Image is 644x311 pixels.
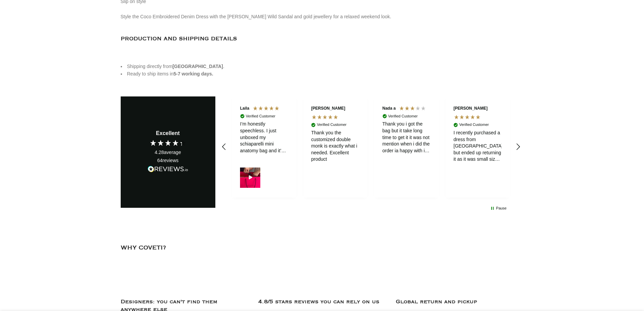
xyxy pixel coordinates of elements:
[396,276,413,293] img: Icon3_footer
[155,149,181,156] div: average
[399,106,428,113] div: 3 Stars
[121,276,138,293] img: Icon1_footer
[121,70,524,77] li: Ready to ship items in
[149,139,187,147] div: 4.28 Stars
[172,64,223,69] strong: [GEOGRAPHIC_DATA]
[454,106,488,111] div: [PERSON_NAME]
[215,90,527,204] div: Customer reviews carousel with auto-scroll controls
[396,298,523,306] h4: Global return and pickup
[510,139,526,155] div: REVIEWS.io Carousel Scroll Right
[382,121,431,154] div: Thank you i got the bag but it take long time to get it it was not mention when i did the order i...
[240,121,288,154] div: I’m honestly speechless. I just unboxed my schiaparelli mini anatomy bag and it’s even more exqui...
[121,63,524,70] li: Shipping directly from .
[121,35,237,43] h4: PRODUCTION AND SHIPPING DETAILS
[442,96,514,198] div: Review by Brittany S, 5 out of 5 stars
[311,114,340,121] div: 5 Stars
[454,130,502,163] div: I recently purchased a dress from [GEOGRAPHIC_DATA] but ended up returning it as it was small siz...
[382,106,396,111] div: Nada a
[246,114,275,119] div: Verified Customer
[454,114,482,121] div: 5 Stars
[388,114,418,119] div: Verified Customer
[156,130,180,137] div: Excellent
[173,71,213,76] strong: 5-7 working days.
[229,90,514,204] div: Customer reviews
[311,130,360,163] div: Thank you the customized double monk is exactly what i needed. Excellent product
[311,106,345,111] div: [PERSON_NAME]
[317,122,347,127] div: Verified Customer
[371,96,442,198] div: Review by Nada a, 3 out of 5 stars
[157,157,178,164] div: reviews
[240,106,249,111] div: Laila
[490,205,506,211] div: Pause carousel
[148,166,188,175] a: Read more reviews on REVIEWS.io
[157,158,163,163] span: 64
[300,96,371,198] div: Review by Victor, 5 out of 5 stars
[258,298,386,306] h4: 4.8/5 stars reviews you can rely on us
[155,150,164,155] span: 4.28
[459,122,489,127] div: Verified Customer
[496,206,506,211] div: Pause
[229,96,300,198] div: Review by Laila, 5 out of 5 stars
[216,139,233,155] div: REVIEWS.io Carousel Scroll Left
[121,248,166,248] h4: WHY COVETI?
[258,276,275,293] img: Icon2_footer
[253,106,281,113] div: 5 Stars
[513,96,585,198] div: Review by Chris, 5 out of 5 stars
